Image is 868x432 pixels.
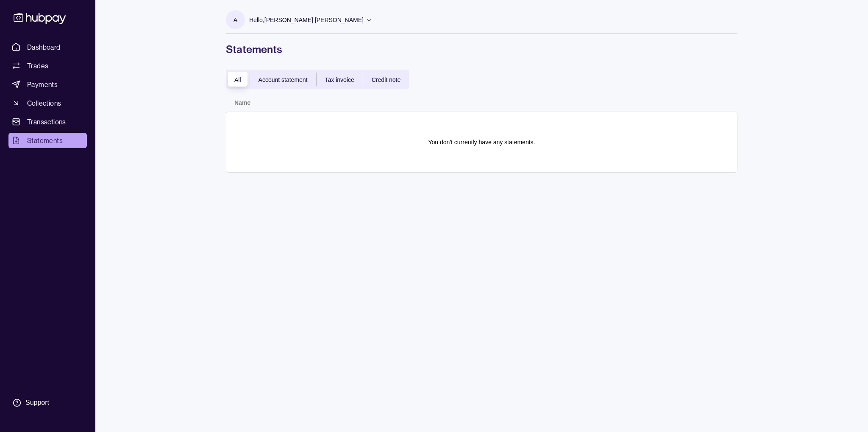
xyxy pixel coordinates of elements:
[27,135,63,146] span: Statements
[27,61,48,71] span: Trades
[8,394,87,412] a: Support
[27,98,61,108] span: Collections
[8,95,87,111] a: Collections
[27,79,58,90] span: Payments
[27,42,61,52] span: Dashboard
[234,99,250,106] p: Name
[428,137,535,147] p: You don't currently have any statements.
[234,15,237,25] p: A
[259,76,308,83] span: Account statement
[372,76,401,83] span: Credit note
[27,117,66,127] span: Transactions
[8,77,87,92] a: Payments
[325,76,354,83] span: Tax invoice
[8,39,87,55] a: Dashboard
[8,133,87,148] a: Statements
[25,398,49,407] div: Support
[226,42,737,56] h1: Statements
[234,76,241,83] span: All
[249,15,364,25] p: Hello, [PERSON_NAME] [PERSON_NAME]
[226,70,409,89] div: documentTypes
[8,114,87,129] a: Transactions
[8,58,87,73] a: Trades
